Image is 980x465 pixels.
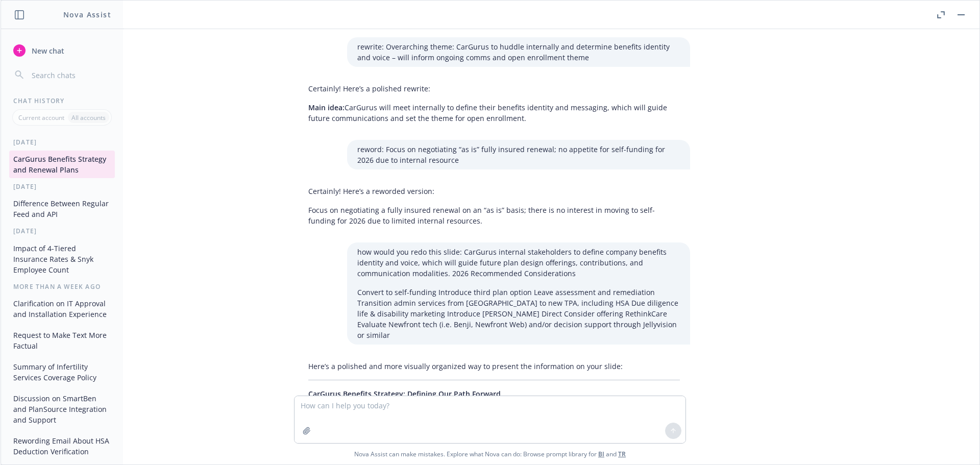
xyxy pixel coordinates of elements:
button: Request to Make Text More Factual [9,327,115,354]
span: Nova Assist can make mistakes. Explore what Nova can do: Browse prompt library for and [354,444,626,464]
p: how would you redo this slide: CarGurus internal stakeholders to define company benefits identity... [357,247,680,279]
div: [DATE] [1,182,123,191]
p: CarGurus will meet internally to define their benefits identity and messaging, which will guide f... [308,102,680,124]
p: Current account [18,113,64,122]
button: Summary of Infertility Services Coverage Policy [9,358,115,386]
button: Difference Between Regular Feed and API [9,195,115,223]
button: New chat [9,41,115,60]
p: Focus on negotiating a fully insured renewal on an “as is” basis; there is no interest in moving ... [308,205,680,226]
div: Chat History [1,96,123,105]
p: rewrite: Overarching theme: CarGurus to huddle internally and determine benefits identity and voi... [357,41,680,63]
span: Main idea: [308,103,345,112]
button: Impact of 4-Tiered Insurance Rates & Snyk Employee Count [9,240,115,278]
p: Certainly! Here’s a reworded version: [308,186,680,197]
h1: Nova Assist [63,9,111,20]
p: Certainly! Here’s a polished rewrite: [308,83,680,94]
p: Convert to self-funding Introduce third plan option Leave assessment and remediation Transition a... [357,287,680,340]
span: New chat [30,45,64,56]
button: Rewording Email About HSA Deduction Verification [9,432,115,460]
button: CarGurus Benefits Strategy and Renewal Plans [9,151,115,178]
p: All accounts [71,113,106,122]
p: Here’s a polished and more visually organized way to present the information on your slide: [308,361,680,372]
button: Discussion on SmartBen and PlanSource Integration and Support [9,390,115,428]
a: BI [598,450,604,458]
input: Search chats [30,68,111,82]
p: reword: Focus on negotiating “as is” fully insured renewal; no appetite for self-funding for 2026... [357,144,680,165]
button: Clarification on IT Approval and Installation Experience [9,295,115,323]
a: TR [618,450,626,458]
div: More than a week ago [1,282,123,291]
span: CarGurus Benefits Strategy: Defining Our Path Forward [308,389,501,399]
div: [DATE] [1,227,123,235]
div: [DATE] [1,138,123,146]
